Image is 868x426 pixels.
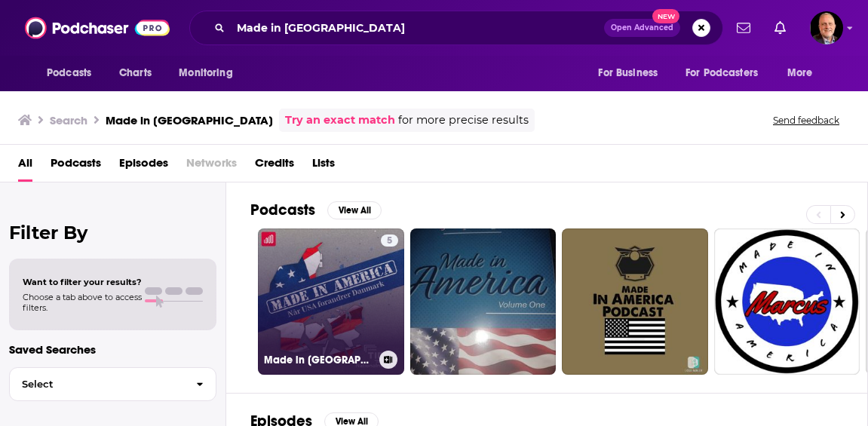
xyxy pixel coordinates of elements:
[768,15,792,41] a: Show notifications dropdown
[787,63,813,84] span: More
[186,151,237,182] span: Networks
[119,63,152,84] span: Charts
[598,63,658,84] span: For Business
[768,114,844,127] button: Send feedback
[189,11,723,45] div: Search podcasts, credits, & more...
[23,277,142,287] span: Want to filter your results?
[731,15,756,41] a: Show notifications dropdown
[810,11,843,44] span: Logged in as pgorman
[25,14,170,42] img: Podchaser - Follow, Share and Rate Podcasts
[810,11,843,44] button: Show profile menu
[587,59,676,87] button: open menu
[686,63,758,84] span: For Podcasters
[611,24,673,32] span: Open Advanced
[23,292,142,313] span: Choose a tab above to access filters.
[285,112,395,129] a: Try an exact match
[50,113,87,127] h3: Search
[9,367,216,401] button: Select
[398,112,529,129] span: for more precise results
[168,59,252,87] button: open menu
[652,9,679,23] span: New
[10,379,184,389] span: Select
[231,16,604,40] input: Search podcasts, credits, & more...
[9,342,216,357] p: Saved Searches
[810,11,843,44] img: User Profile
[777,59,832,87] button: open menu
[18,151,32,182] a: All
[47,63,91,84] span: Podcasts
[250,201,382,219] a: PodcastsView All
[119,151,168,182] a: Episodes
[312,151,335,182] a: Lists
[109,59,161,87] a: Charts
[51,151,101,182] a: Podcasts
[264,354,373,366] h3: Made in [GEOGRAPHIC_DATA]
[106,113,273,127] h3: Made in [GEOGRAPHIC_DATA]
[676,59,780,87] button: open menu
[250,201,315,219] h2: Podcasts
[604,19,680,37] button: Open AdvancedNew
[381,234,398,247] a: 5
[9,222,216,244] h2: Filter By
[36,59,111,87] button: open menu
[258,228,404,375] a: 5Made in [GEOGRAPHIC_DATA]
[255,151,294,182] a: Credits
[179,63,232,84] span: Monitoring
[327,201,382,219] button: View All
[387,234,392,249] span: 5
